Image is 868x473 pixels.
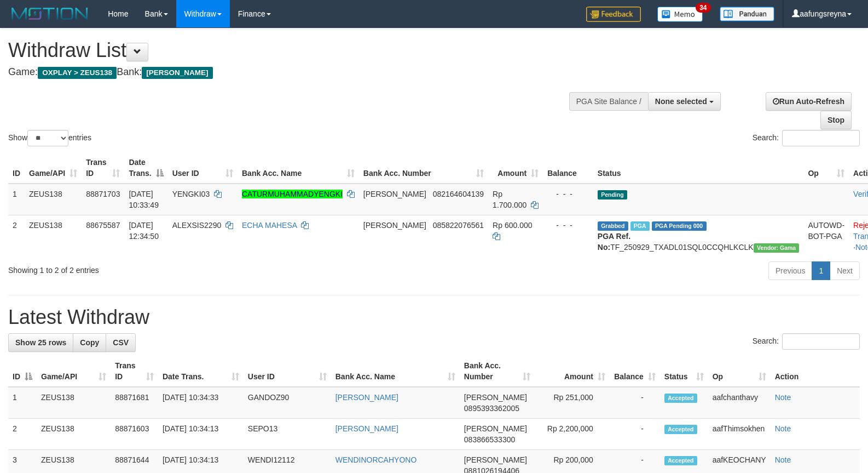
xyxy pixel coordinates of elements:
[610,387,660,419] td: -
[464,455,527,464] span: [PERSON_NAME]
[696,3,710,13] span: 34
[660,356,708,387] th: Status: activate to sort column ascending
[768,261,812,280] a: Previous
[158,356,244,387] th: Date Trans.: activate to sort column ascending
[111,419,158,450] td: 88871603
[771,356,860,387] th: Action
[464,404,519,413] span: Copy 0895393362005 to clipboard
[82,152,124,184] th: Trans ID: activate to sort column ascending
[820,111,852,129] a: Stop
[25,215,82,257] td: ZEUS138
[543,152,593,184] th: Balance
[15,338,66,347] span: Show 25 rows
[8,67,568,78] h4: Game: Bank:
[242,221,297,230] a: ECHA MAHESA
[753,333,860,350] label: Search:
[8,152,25,184] th: ID
[535,387,610,419] td: Rp 251,000
[664,425,697,434] span: Accepted
[335,455,417,464] a: WENDINORCAHYONO
[593,215,804,257] td: TF_250929_TXADL01SQL0CCQHLKCLK
[493,221,532,230] span: Rp 600.000
[158,387,244,419] td: [DATE] 10:34:33
[111,387,158,419] td: 88871681
[535,419,610,450] td: Rp 2,200,000
[86,221,120,230] span: 88675587
[8,5,91,22] img: MOTION_logo.png
[598,232,630,252] b: PGA Ref. No:
[113,338,129,347] span: CSV
[708,419,771,450] td: aafThimsokhen
[803,215,849,257] td: AUTOWD-BOT-PGA
[129,190,159,209] span: [DATE] 10:33:49
[27,130,68,146] select: Showentries
[335,393,398,402] a: [PERSON_NAME]
[547,189,589,200] div: - - -
[547,220,589,231] div: - - -
[244,419,331,450] td: SEPO13
[8,387,37,419] td: 1
[803,152,849,184] th: Op: activate to sort column ascending
[598,221,628,231] span: Grabbed
[598,190,627,200] span: Pending
[172,190,210,198] span: YENGKI03
[37,387,111,419] td: ZEUS138
[648,92,721,111] button: None selected
[464,435,515,444] span: Copy 083866533300 to clipboard
[158,419,244,450] td: [DATE] 10:34:13
[80,338,99,347] span: Copy
[8,333,73,352] a: Show 25 rows
[111,356,158,387] th: Trans ID: activate to sort column ascending
[775,455,791,464] a: Note
[720,7,774,21] img: panduan.png
[535,356,610,387] th: Amount: activate to sort column ascending
[363,221,426,230] span: [PERSON_NAME]
[244,387,331,419] td: GANDOZ90
[652,221,707,231] span: PGA Pending
[129,221,159,241] span: [DATE] 12:34:50
[8,306,860,328] h1: Latest Withdraw
[8,39,568,61] h1: Withdraw List
[433,221,484,230] span: Copy 085822076561 to clipboard
[124,152,167,184] th: Date Trans.: activate to sort column descending
[569,92,648,111] div: PGA Site Balance /
[655,97,707,106] span: None selected
[331,356,460,387] th: Bank Acc. Name: activate to sort column ascending
[8,419,37,450] td: 2
[464,393,527,402] span: [PERSON_NAME]
[610,356,660,387] th: Balance: activate to sort column ascending
[73,333,106,352] a: Copy
[664,394,697,403] span: Accepted
[25,184,82,215] td: ZEUS138
[754,243,800,253] span: Vendor URL: https://trx31.1velocity.biz
[172,221,222,230] span: ALEXSIS2290
[359,152,488,184] th: Bank Acc. Number: activate to sort column ascending
[363,190,426,198] span: [PERSON_NAME]
[708,356,771,387] th: Op: activate to sort column ascending
[38,67,117,79] span: OXPLAY > ZEUS138
[86,190,120,198] span: 88871703
[37,356,111,387] th: Game/API: activate to sort column ascending
[586,7,641,22] img: Feedback.jpg
[493,190,526,209] span: Rp 1.700.000
[238,152,359,184] th: Bank Acc. Name: activate to sort column ascending
[244,356,331,387] th: User ID: activate to sort column ascending
[106,333,136,352] a: CSV
[242,190,343,198] a: CATURMUHAMMADYENGKI
[142,67,212,79] span: [PERSON_NAME]
[708,387,771,419] td: aafchanthavy
[37,419,111,450] td: ZEUS138
[464,424,527,433] span: [PERSON_NAME]
[8,260,354,276] div: Showing 1 to 2 of 2 entries
[610,419,660,450] td: -
[782,333,860,350] input: Search:
[8,356,37,387] th: ID: activate to sort column descending
[335,424,398,433] a: [PERSON_NAME]
[433,190,484,198] span: Copy 082164604139 to clipboard
[664,456,697,465] span: Accepted
[775,393,791,402] a: Note
[630,221,650,231] span: Marked by aafpengsreynich
[8,184,25,215] td: 1
[25,152,82,184] th: Game/API: activate to sort column ascending
[593,152,804,184] th: Status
